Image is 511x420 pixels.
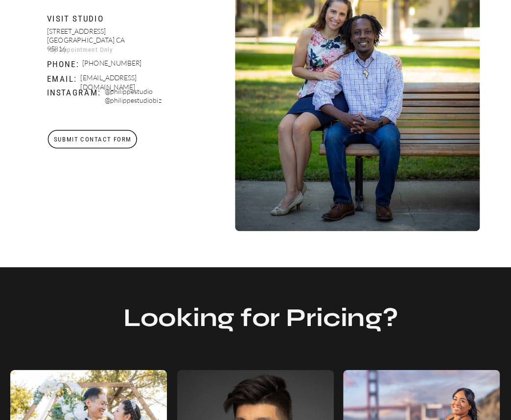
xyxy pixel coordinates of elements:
[122,306,399,354] h2: Looking for Pricing?
[47,59,91,69] p: Phone:
[47,87,78,97] p: Instagram:
[47,130,138,148] a: Submit Contact Form
[47,14,214,23] p: Visit Studio
[47,27,133,48] p: [STREET_ADDRESS] [GEOGRAPHIC_DATA] CA 95816
[82,59,138,70] p: [PHONE_NUMBER]
[480,11,501,20] a: BLOG
[47,73,78,83] p: Email:
[105,87,205,107] p: @philippestudio @philippestudiobiz
[80,73,180,84] p: [EMAIL_ADDRESS][DOMAIN_NAME]
[47,47,117,55] p: *By Appointment Only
